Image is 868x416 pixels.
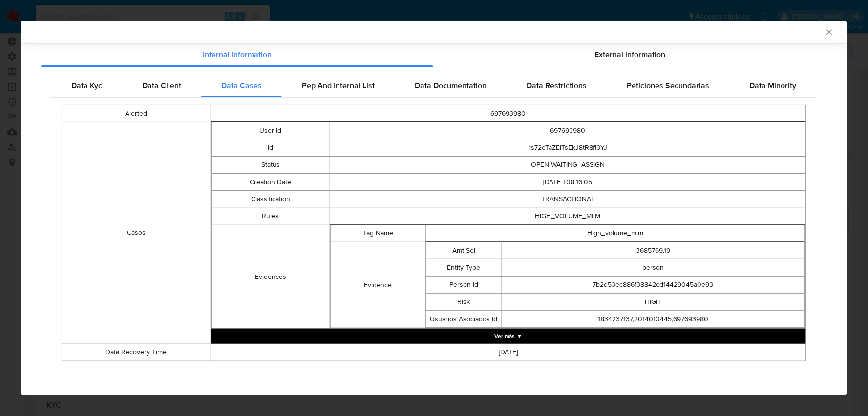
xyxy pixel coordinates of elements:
td: Amt Sel [426,242,502,259]
span: External information [594,49,665,60]
span: Data Kyc [71,80,102,91]
button: Expand array [211,329,806,344]
td: rs72eTaZEiTsEkJ8tR8fI3YJ [330,139,806,157]
td: person [502,259,804,277]
div: closure-recommendation-modal [21,21,847,395]
div: Detailed internal info [51,74,817,97]
td: HIGH_VOLUME_MLM [330,208,806,225]
span: Data Restrictions [527,80,587,91]
td: Tag Name [331,225,425,242]
td: Casos [62,122,211,344]
td: Data Recovery Time [62,344,211,361]
td: TRANSACTIONAL [330,191,806,208]
td: Evidences [211,225,330,329]
td: Classification [211,191,330,208]
span: Data Documentation [415,80,487,91]
td: Alerted [62,105,211,122]
td: Status [211,157,330,174]
div: Detailed info [41,43,827,67]
span: Internal information [203,49,272,60]
td: [DATE]T08:16:05 [330,174,806,191]
span: Data Minority [750,80,797,91]
td: Id [211,139,330,157]
td: Creation Date [211,174,330,191]
td: Entity Type [426,259,502,277]
span: Pep And Internal List [302,80,375,91]
td: Person Id [426,277,502,294]
td: [DATE] [211,344,806,361]
td: User Id [211,122,330,139]
span: Data Cases [221,80,262,91]
td: Rules [211,208,330,225]
td: Evidence [331,242,425,328]
td: 3685769.19 [502,242,804,259]
td: High_volume_mlm [425,225,805,242]
td: Risk [426,294,502,311]
button: Cerrar ventana [825,27,833,36]
td: OPEN-WAITING_ASSIGN [330,157,806,174]
td: HIGH [502,294,804,311]
td: 697693980 [330,122,806,139]
td: 7b2d53ec886f38842cd14429045a0e93 [502,277,804,294]
td: Usuarios Asociados Id [426,311,502,328]
td: 697693980 [211,105,806,122]
span: Data Client [142,80,181,91]
td: 1834237137,2014010445,697693980 [502,311,804,328]
span: Peticiones Secundarias [627,80,710,91]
